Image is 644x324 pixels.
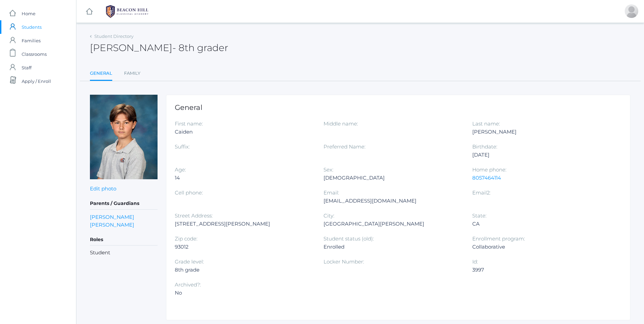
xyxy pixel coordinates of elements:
[175,212,213,219] label: Street Address:
[172,42,228,53] span: - 8th grader
[324,166,333,173] label: Sex:
[90,249,158,257] li: Student
[324,243,462,251] div: Enrolled
[175,289,313,297] div: No
[22,74,51,88] span: Apply / Enroll
[472,266,611,274] div: 3997
[124,67,140,80] a: Family
[22,47,47,61] span: Classrooms
[625,4,638,18] div: Peter Dishchekenian
[175,189,203,196] label: Cell phone:
[175,281,201,288] label: Archived?:
[324,258,364,265] label: Locker Number:
[472,143,497,150] label: Birthdate:
[324,197,462,205] div: [EMAIL_ADDRESS][DOMAIN_NAME]
[175,174,313,182] div: 14
[175,103,622,111] h1: General
[175,120,203,127] label: First name:
[22,34,41,47] span: Families
[472,258,478,265] label: Id:
[175,128,313,136] div: Caiden
[324,220,462,228] div: [GEOGRAPHIC_DATA][PERSON_NAME]
[22,61,31,74] span: Staff
[90,95,158,179] img: Caiden Boyer
[90,43,228,53] h2: [PERSON_NAME]
[175,220,313,228] div: [STREET_ADDRESS][PERSON_NAME]
[90,198,158,209] h5: Parents / Guardians
[472,120,500,127] label: Last name:
[90,234,158,246] h5: Roles
[175,266,313,274] div: 8th grade
[175,235,197,242] label: Zip code:
[175,258,204,265] label: Grade level:
[90,221,134,229] a: [PERSON_NAME]
[472,220,611,228] div: CA
[175,143,190,150] label: Suffix:
[22,20,42,34] span: Students
[324,235,374,242] label: Student status (old):
[90,67,112,81] a: General
[324,120,358,127] label: Middle name:
[102,3,152,20] img: 1_BHCALogos-05.png
[472,189,491,196] label: Email2:
[324,212,334,219] label: City:
[324,174,462,182] div: [DEMOGRAPHIC_DATA]
[90,213,134,221] a: [PERSON_NAME]
[324,189,339,196] label: Email:
[472,128,611,136] div: [PERSON_NAME]
[90,185,116,192] a: Edit photo
[472,243,611,251] div: Collaborative
[94,33,134,39] a: Student Directory
[175,166,186,173] label: Age:
[22,7,35,20] span: Home
[324,143,365,150] label: Preferred Name:
[472,212,486,219] label: State:
[175,243,313,251] div: 93012
[472,175,501,181] a: 8057464114
[472,235,525,242] label: Enrollment program:
[472,151,611,159] div: [DATE]
[472,166,506,173] label: Home phone:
